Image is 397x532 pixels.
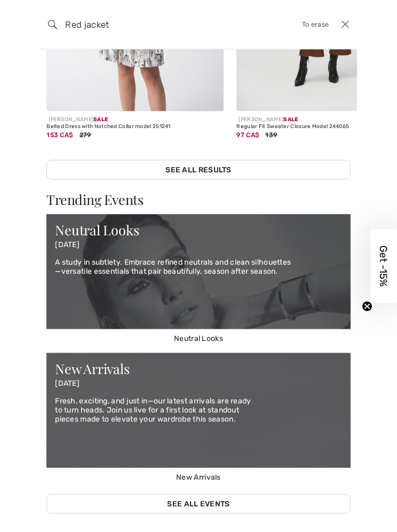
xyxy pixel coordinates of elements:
[55,379,80,388] font: [DATE]
[236,123,349,130] font: Regular Fit Sweater Closure Model 244065
[176,473,221,482] font: New Arrivals
[370,229,397,303] div: Get -15%Close teaser
[55,258,291,276] font: A study in subtlety. Embrace refined neutrals and clean silhouettes—versatile essentials that pai...
[362,301,372,312] button: Close teaser
[48,20,57,29] img: research
[167,499,229,509] font: See all events
[55,240,80,249] font: [DATE]
[337,17,353,33] button: Farm
[378,245,390,287] font: Get -15%
[46,215,351,344] a: Neutral Looks Neutral Looks [DATE] A study in subtlety. Embrace refined neutrals and clean silhou...
[55,221,139,239] font: Neutral Looks
[165,165,232,174] font: See all results
[57,9,274,41] input: TYPE TO SEARCH
[46,160,351,180] a: See all results
[174,334,223,343] font: Neutral Looks
[283,116,298,123] font: Sale
[49,116,93,123] font: [PERSON_NAME]
[46,494,351,514] a: See all events
[55,360,129,377] font: New Arrivals
[55,396,251,424] font: Fresh, exciting, and just in—our latest arrivals are ready to turn heads. Join us live for a firs...
[265,131,277,139] font: 139
[46,353,351,483] a: New Arrivals New Arrivals [DATE] Fresh, exciting, and just in—our latest arrivals are ready to tu...
[93,116,108,123] font: Sale
[46,190,144,208] font: Trending Events
[46,131,73,139] font: 153 CA$
[80,131,91,139] font: 279
[46,123,171,130] font: Belted Dress with Notched Collar model 251241
[236,131,259,139] font: 97 CA$
[302,20,329,28] font: To erase
[239,116,283,123] font: [PERSON_NAME]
